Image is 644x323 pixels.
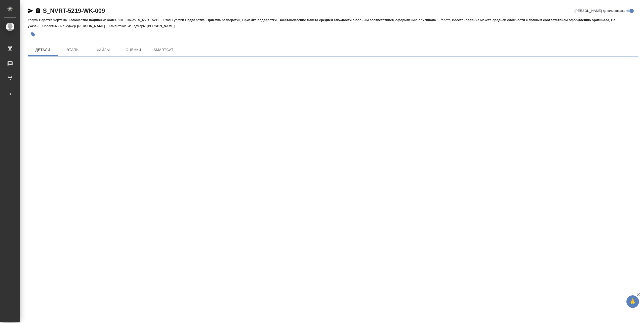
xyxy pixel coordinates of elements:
[28,8,34,14] button: Скопировать ссылку для ЯМессенджера
[31,47,55,53] span: Детали
[35,8,41,14] button: Скопировать ссылку
[91,47,115,53] span: Файлы
[61,47,85,53] span: Этапы
[575,8,625,13] span: [PERSON_NAME] детали заказа
[42,24,77,28] p: Проектный менеджер
[147,24,178,28] p: [PERSON_NAME]
[28,29,39,40] button: Добавить тэг
[43,7,105,14] a: S_NVRT-5219-WK-009
[628,296,637,307] span: 🙏
[185,18,439,22] p: Подверстка, Приемка разверстки, Приемка подверстки, Восстановление макета средней сложности с пол...
[138,18,163,22] p: S_NVRT-5219
[440,18,452,22] p: Работа
[151,47,176,53] span: SmartCat
[39,18,127,22] p: Верстка чертежа. Количество надписей: более 500
[163,18,185,22] p: Этапы услуги
[77,24,109,28] p: [PERSON_NAME]
[626,295,639,308] button: 🙏
[121,47,145,53] span: Оценки
[127,18,138,22] p: Заказ:
[109,24,147,28] p: Клиентские менеджеры
[28,18,39,22] p: Услуга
